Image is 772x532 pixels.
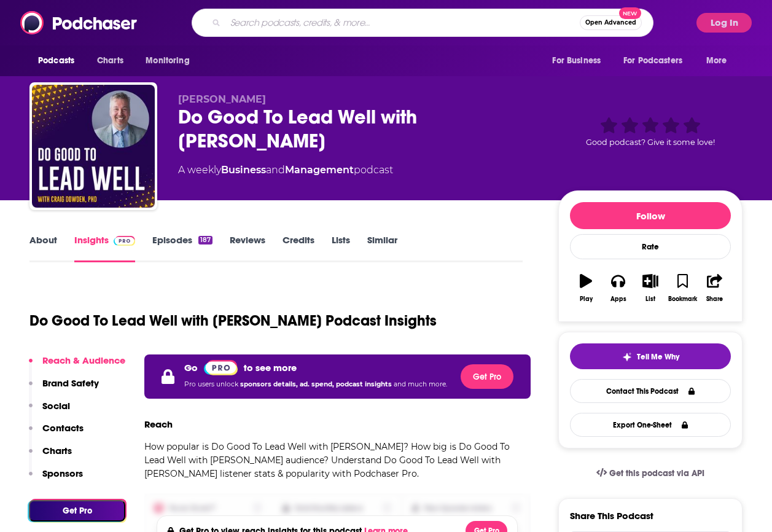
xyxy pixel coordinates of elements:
a: Pro website [204,359,238,375]
button: Charts [29,445,72,467]
p: Pro users unlock and much more. [184,375,447,394]
button: Reach & Audience [29,354,125,377]
a: Business [221,164,266,176]
button: Get Pro [29,500,125,522]
span: [PERSON_NAME] [178,93,266,105]
span: For Business [552,52,601,69]
span: Podcasts [38,52,74,69]
button: open menu [615,49,700,72]
span: and [266,164,285,176]
p: to see more [244,362,297,374]
button: open menu [29,49,90,72]
a: Get this podcast via API [587,458,714,488]
a: Management [285,164,354,176]
button: Contacts [29,422,84,445]
span: Charts [97,52,123,69]
button: Share [699,266,731,310]
button: tell me why sparkleTell Me Why [570,343,731,369]
button: Apps [602,266,634,310]
a: Episodes187 [152,234,212,262]
p: Reach & Audience [42,354,125,366]
p: Social [42,400,70,412]
a: InsightsPodchaser Pro [74,234,135,262]
a: Similar [367,234,397,262]
div: Good podcast? Give it some love! [558,93,743,170]
button: Log In [696,13,752,33]
img: Podchaser Pro [114,236,135,246]
img: Do Good To Lead Well with Craig Dowden [32,85,155,208]
p: Contacts [42,422,84,434]
button: Social [29,400,70,423]
a: Reviews [230,234,265,262]
span: Tell Me Why [637,352,679,362]
h3: Reach [144,418,173,430]
a: About [29,234,57,262]
button: open menu [137,49,205,72]
button: List [634,266,666,310]
button: Export One-Sheet [570,413,731,437]
h3: Share This Podcast [570,510,653,522]
div: Search podcasts, credits, & more... [192,9,653,37]
div: List [645,295,655,303]
button: open menu [698,49,743,72]
img: Podchaser - Follow, Share and Rate Podcasts [20,11,138,34]
span: Open Advanced [585,20,636,26]
span: New [619,7,641,19]
img: tell me why sparkle [622,352,632,362]
a: Contact This Podcast [570,379,731,403]
button: open menu [544,49,616,72]
div: Bookmark [668,295,697,303]
span: Monitoring [146,52,189,69]
div: Rate [570,234,731,259]
p: Sponsors [42,467,83,479]
div: Play [580,295,593,303]
p: Brand Safety [42,377,99,389]
img: Podchaser Pro [204,360,238,375]
button: Sponsors [29,467,83,490]
span: Good podcast? Give it some love! [586,138,715,147]
button: Get Pro [461,364,513,389]
button: Bookmark [666,266,698,310]
a: Credits [283,234,314,262]
button: Follow [570,202,731,229]
span: For Podcasters [623,52,682,69]
button: Play [570,266,602,310]
div: A weekly podcast [178,163,393,178]
p: Charts [42,445,72,456]
div: Share [706,295,723,303]
span: sponsors details, ad. spend, podcast insights [240,380,394,388]
span: Get this podcast via API [609,468,704,479]
h1: Do Good To Lead Well with [PERSON_NAME] Podcast Insights [29,311,437,330]
span: More [706,52,727,69]
p: How popular is Do Good To Lead Well with [PERSON_NAME]? How big is Do Good To Lead Well with [PER... [144,440,531,480]
div: 187 [198,236,212,244]
a: Charts [89,49,131,72]
button: Brand Safety [29,377,99,400]
button: Open AdvancedNew [580,15,642,30]
a: Lists [332,234,350,262]
div: Apps [610,295,626,303]
p: Go [184,362,198,374]
input: Search podcasts, credits, & more... [225,13,580,33]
